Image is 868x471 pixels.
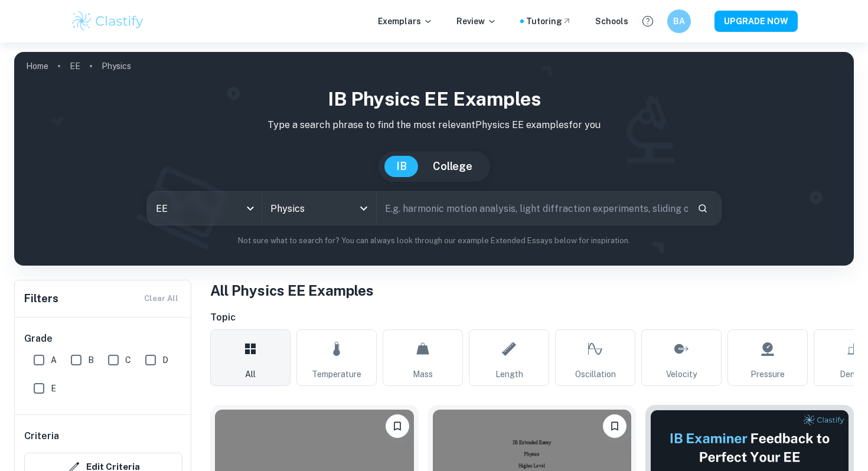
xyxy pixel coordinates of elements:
button: UPGRADE NOW [714,11,798,32]
p: Not sure what to search for? You can always look through our example Extended Essays below for in... [24,235,844,247]
a: Tutoring [526,15,572,28]
span: C [125,354,131,367]
span: Oscillation [575,368,616,381]
span: Pressure [750,368,785,381]
span: Temperature [312,368,361,381]
a: EE [70,58,80,74]
button: IB [384,156,419,177]
p: Exemplars [378,15,433,28]
img: Clastify logo [70,9,145,33]
span: A [51,354,57,367]
button: Help and Feedback [638,11,658,31]
h1: IB Physics EE examples [24,85,844,113]
p: Physics [102,60,131,73]
h6: Topic [210,310,854,325]
a: Home [26,58,48,74]
h6: Filters [24,290,58,307]
span: Length [495,368,523,381]
p: Review [456,15,497,28]
div: EE [148,192,262,225]
span: B [88,354,94,367]
span: D [162,354,168,367]
span: Mass [413,368,433,381]
span: Velocity [666,368,697,381]
button: BA [667,9,691,33]
button: Search [693,198,713,218]
h6: Criteria [24,429,59,443]
h6: BA [673,15,686,28]
h1: All Physics EE Examples [210,280,854,301]
img: profile cover [14,52,854,266]
span: E [51,382,56,395]
span: All [245,368,256,381]
input: E.g. harmonic motion analysis, light diffraction experiments, sliding objects down a ramp... [377,192,688,225]
button: College [421,156,484,177]
h6: Grade [24,332,182,346]
p: Type a search phrase to find the most relevant Physics EE examples for you [24,118,844,132]
button: Open [355,200,372,217]
button: Bookmark [603,414,626,438]
button: Bookmark [386,414,409,438]
a: Schools [595,15,628,28]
